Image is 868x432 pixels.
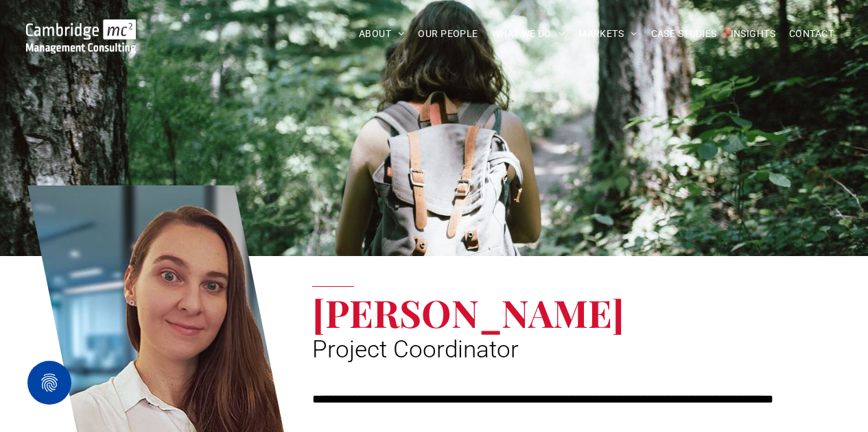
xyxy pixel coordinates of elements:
[782,23,841,45] a: CONTACT
[26,21,137,36] a: Your Business Transformed | Cambridge Management Consulting
[312,335,519,364] span: Project Coordinator
[352,23,412,45] a: ABOUT
[644,23,724,45] a: CASE STUDIES
[724,23,782,45] a: INSIGHTS
[26,19,137,53] img: Go to Homepage
[312,287,624,338] span: [PERSON_NAME]
[485,23,572,45] a: WHAT WE DO
[411,23,484,45] a: OUR PEOPLE
[572,23,644,45] a: MARKETS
